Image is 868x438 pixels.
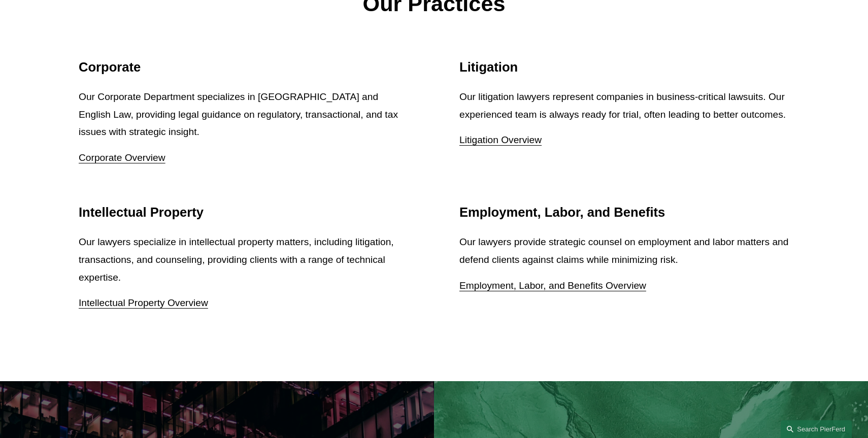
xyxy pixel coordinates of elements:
[459,205,789,220] h2: Employment, Labor, and Benefits
[79,152,165,163] a: Corporate Overview
[79,205,409,220] h2: Intellectual Property
[459,233,789,268] p: Our lawyers provide strategic counsel on employment and labor matters and defend clients against ...
[79,59,409,75] h2: Corporate
[459,280,646,291] a: Employment, Labor, and Benefits Overview
[79,88,409,141] p: Our Corporate Department specializes in [GEOGRAPHIC_DATA] and English Law, providing legal guidan...
[459,134,542,145] a: Litigation Overview
[781,420,852,438] a: Search this site
[79,297,208,308] a: Intellectual Property Overview
[459,59,789,75] h2: Litigation
[459,88,789,123] p: Our litigation lawyers represent companies in business-critical lawsuits. Our experienced team is...
[79,233,409,286] p: Our lawyers specialize in intellectual property matters, including litigation, transactions, and ...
